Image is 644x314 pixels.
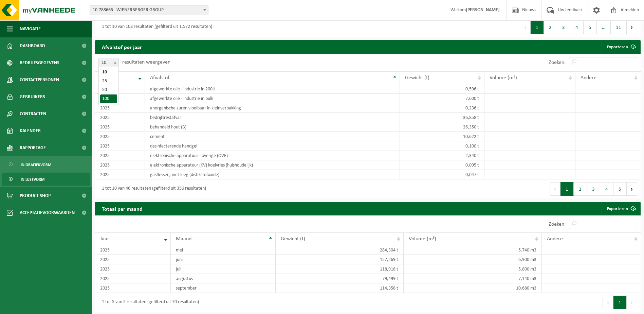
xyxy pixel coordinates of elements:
span: Contactpersonen [20,71,59,88]
td: 2,340 t [400,151,484,160]
td: 2025 [95,103,145,113]
td: 2025 [95,160,145,170]
td: desinfecterende handgel [145,141,400,151]
li: 100 [100,94,117,103]
span: 10-788665 - WIENERBERGER GROUP [90,5,208,15]
td: 36,858 t [400,113,484,122]
td: 10,680 m3 [404,283,542,293]
li: 10 [100,68,117,77]
td: 2025 [95,94,145,103]
td: afgewerkte olie - industrie in bulk [145,94,400,103]
td: 2025 [95,122,145,132]
span: Gewicht (t) [281,236,305,242]
td: juli [171,264,276,274]
button: 2 [544,20,557,34]
strong: [PERSON_NAME] [466,7,500,13]
td: afgewerkte olie - industrie in 200lt [145,84,400,94]
td: 2025 [95,264,171,274]
div: 1 tot 10 van 46 resultaten (gefilterd uit 356 resultaten) [98,183,206,195]
div: 1 tot 5 van 5 resultaten (gefilterd uit 70 resultaten) [98,296,199,309]
li: 25 [100,77,117,86]
span: … [597,20,611,34]
a: In lijstvorm [2,173,90,186]
td: 0,095 t [400,160,484,170]
td: anorganische zuren vloeibaar in kleinverpakking [145,103,400,113]
button: 5 [613,182,627,196]
button: 5 [584,20,597,34]
span: Dashboard [20,37,45,54]
td: 5,740 m3 [404,245,542,255]
h2: Totaal per maand [95,202,149,215]
a: Exporteren [602,40,640,54]
span: Gebruikers [20,88,45,105]
td: 114,358 t [276,283,404,293]
td: 0,047 t [400,170,484,179]
button: 1 [613,296,627,309]
span: 10-788665 - WIENERBERGER GROUP [90,5,208,15]
button: 11 [611,20,627,34]
td: 7,600 t [400,94,484,103]
span: Andere [547,236,563,242]
button: 1 [531,20,544,34]
span: Kalender [20,122,41,139]
td: 0,100 t [400,141,484,151]
button: 1 [560,182,574,196]
div: 1 tot 10 van 108 resultaten (gefilterd uit 1,572 resultaten) [98,21,212,33]
td: cement [145,132,400,141]
span: 10 [98,58,119,68]
td: 2025 [95,113,145,122]
span: Gewicht (t) [405,75,429,81]
td: 2025 [95,141,145,151]
td: 2025 [95,255,171,264]
td: juni [171,255,276,264]
a: Exporteren [602,202,640,215]
td: bedrijfsrestafval [145,113,400,122]
button: Next [627,20,637,34]
td: 2025 [95,170,145,179]
button: 2 [574,182,587,196]
td: 79,499 t [276,274,404,283]
span: Volume (m³) [490,75,517,81]
label: Zoeken: [549,60,566,65]
td: 2025 [95,151,145,160]
span: Volume (m³) [409,236,436,242]
h2: Afvalstof per jaar [95,40,149,53]
td: 0,596 t [400,84,484,94]
a: In grafiekvorm [2,158,90,171]
td: 0,236 t [400,103,484,113]
td: mei [171,245,276,255]
td: september [171,283,276,293]
td: 7,140 m3 [404,274,542,283]
button: 3 [557,20,570,34]
td: 2025 [95,274,171,283]
li: 50 [100,86,117,94]
label: Zoeken: [549,222,566,227]
span: Afvalstof [150,75,169,81]
span: In lijstvorm [21,173,44,186]
span: 10 [99,58,118,68]
td: 2025 [95,84,145,94]
button: Next [627,182,637,196]
span: Contracten [20,105,46,122]
td: augustus [171,274,276,283]
label: resultaten weergeven [122,59,170,65]
span: Navigatie [20,20,41,37]
span: In grafiekvorm [21,158,51,171]
span: Bedrijfsgegevens [20,54,59,71]
td: 2025 [95,245,171,255]
span: Rapportage [20,139,46,156]
span: Andere [581,75,596,81]
td: 5,800 m3 [404,264,542,274]
td: 2025 [95,283,171,293]
span: Jaar [100,236,109,242]
button: Next [627,296,637,309]
button: Previous [603,296,613,309]
td: elektronische apparatuur (KV) koelvries (huishoudelijk) [145,160,400,170]
td: 118,918 t [276,264,404,274]
td: 157,269 t [276,255,404,264]
button: 4 [570,20,584,34]
span: Product Shop [20,187,51,204]
button: 3 [587,182,600,196]
td: 284,304 t [276,245,404,255]
td: 10,622 t [400,132,484,141]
